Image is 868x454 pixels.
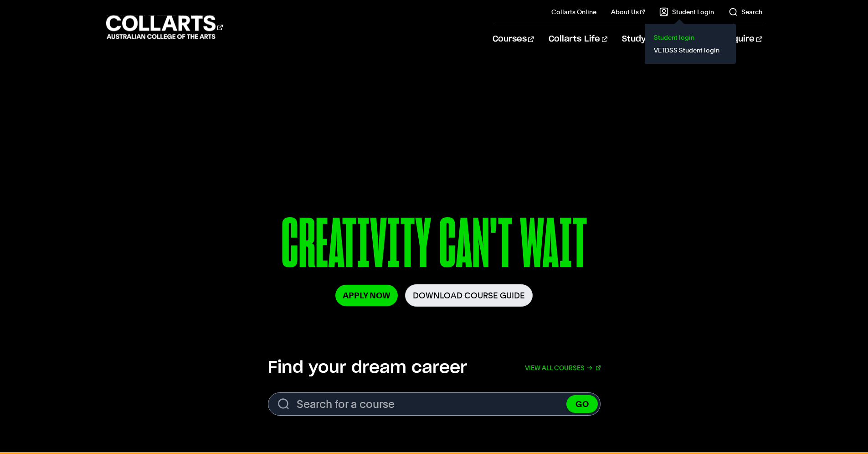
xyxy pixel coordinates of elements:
input: Search for a course [268,392,601,416]
a: Student login [652,31,729,44]
a: Study Information [622,24,708,54]
button: GO [566,395,598,413]
div: Go to homepage [106,14,223,40]
a: About Us [611,7,645,16]
a: VETDSS Student login [652,44,729,57]
a: Enquire [722,24,762,54]
h2: Find your dream career [268,358,467,378]
a: Student Login [659,7,714,16]
a: Search [729,7,762,16]
a: Download Course Guide [405,284,533,307]
a: Collarts Life [549,24,607,54]
a: Apply Now [335,285,398,306]
a: Collarts Online [551,7,596,16]
a: View all courses [525,358,601,378]
form: Search [268,392,601,416]
a: Courses [493,24,534,54]
p: CREATIVITY CAN'T WAIT [180,209,688,284]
